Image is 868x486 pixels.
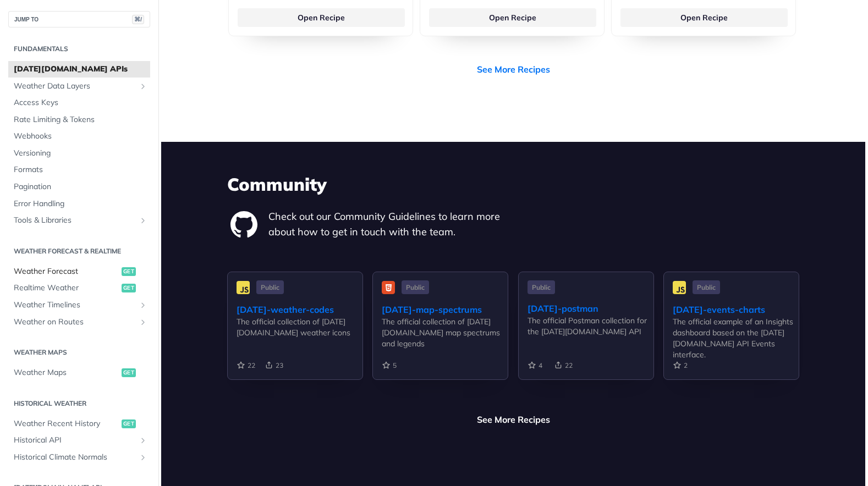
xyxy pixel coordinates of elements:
a: Weather TimelinesShow subpages for Weather Timelines [8,297,150,313]
h2: Weather Maps [8,347,150,357]
a: Access Keys [8,95,150,111]
span: Weather Timelines [14,300,136,311]
a: Open Recipe [620,8,788,27]
a: Weather Recent Historyget [8,416,150,432]
button: Show subpages for Weather Timelines [139,301,147,310]
a: Weather Forecastget [8,263,150,280]
span: get [122,284,136,292]
a: Weather Mapsget [8,365,150,381]
span: Weather Maps [14,367,119,378]
a: [DATE][DOMAIN_NAME] APIs [8,61,150,78]
a: Versioning [8,145,150,162]
a: Webhooks [8,128,150,145]
a: Open Recipe [238,8,405,27]
a: Public [DATE]-events-charts The official example of an Insights dashboard based on the [DATE][DOM... [663,272,799,397]
span: get [122,419,136,428]
span: get [122,267,136,276]
div: The official collection of [DATE][DOMAIN_NAME] weather icons [237,316,362,338]
span: [DATE][DOMAIN_NAME] APIs [14,64,147,75]
span: Realtime Weather [14,283,119,294]
span: Formats [14,164,147,175]
a: Historical Climate NormalsShow subpages for Historical Climate Normals [8,449,150,466]
button: Show subpages for Historical Climate Normals [139,453,147,462]
span: Webhooks [14,131,147,142]
span: Historical API [14,435,136,446]
button: JUMP TO⌘/ [8,11,150,27]
span: Public [693,280,720,294]
button: Show subpages for Tools & Libraries [139,216,147,225]
a: Realtime Weatherget [8,280,150,296]
a: Tools & LibrariesShow subpages for Tools & Libraries [8,212,150,229]
div: [DATE]-map-spectrums [382,303,508,316]
span: Historical Climate Normals [14,452,136,463]
a: Pagination [8,179,150,195]
span: Error Handling [14,198,147,209]
h2: Fundamentals [8,44,150,54]
span: Weather Recent History [14,418,119,429]
span: Rate Limiting & Tokens [14,114,147,125]
a: Weather Data LayersShow subpages for Weather Data Layers [8,78,150,95]
a: See More Recipes [477,413,550,426]
div: The official collection of [DATE][DOMAIN_NAME] map spectrums and legends [382,316,508,349]
a: Rate Limiting & Tokens [8,112,150,128]
div: [DATE]-weather-codes [237,303,362,316]
a: Historical APIShow subpages for Historical API [8,432,150,449]
p: Check out our Community Guidelines to learn more about how to get in touch with the team. [268,209,513,240]
div: The official Postman collection for the [DATE][DOMAIN_NAME] API [528,315,653,337]
span: Tools & Libraries [14,215,136,226]
div: [DATE]-postman [528,302,653,315]
a: Formats [8,162,150,178]
span: Access Keys [14,97,147,108]
a: Open Recipe [429,8,596,27]
h3: Community [227,172,799,196]
a: Weather on RoutesShow subpages for Weather on Routes [8,314,150,330]
span: ⌘/ [132,15,144,24]
span: Versioning [14,148,147,159]
span: Weather Data Layers [14,81,136,92]
a: Public [DATE]-postman The official Postman collection for the [DATE][DOMAIN_NAME] API [518,272,654,397]
button: Show subpages for Historical API [139,436,147,445]
span: Weather on Routes [14,317,136,328]
a: Public [DATE]-weather-codes The official collection of [DATE][DOMAIN_NAME] weather icons [227,272,363,397]
div: The official example of an Insights dashboard based on the [DATE][DOMAIN_NAME] API Events interface. [673,316,799,360]
span: get [122,368,136,377]
a: See More Recipes [477,63,550,76]
span: Public [528,280,555,294]
span: Pagination [14,181,147,192]
span: Weather Forecast [14,266,119,277]
span: Public [256,280,284,294]
h2: Weather Forecast & realtime [8,246,150,256]
a: Error Handling [8,196,150,212]
span: Public [402,280,429,294]
div: [DATE]-events-charts [673,303,799,316]
button: Show subpages for Weather on Routes [139,318,147,327]
h2: Historical Weather [8,399,150,408]
a: Public [DATE]-map-spectrums The official collection of [DATE][DOMAIN_NAME] map spectrums and legends [372,272,508,397]
button: Show subpages for Weather Data Layers [139,82,147,91]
